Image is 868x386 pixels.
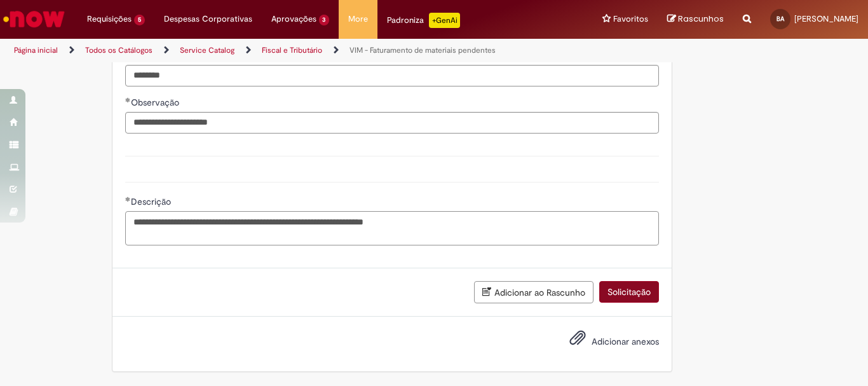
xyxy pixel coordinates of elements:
[429,13,460,28] p: +GenAi
[125,97,131,102] span: Obrigatório Preenchido
[271,13,316,25] span: Aprovações
[474,281,593,303] button: Adicionar ao Rascunho
[613,13,648,25] span: Favoritos
[131,196,173,207] span: Descrição
[87,13,132,25] span: Requisições
[599,281,659,303] button: Solicitação
[134,15,145,25] span: 5
[131,97,182,108] span: Observação
[387,13,460,28] div: Padroniza
[592,336,659,347] span: Adicionar anexos
[14,45,58,55] a: Página inicial
[125,211,659,245] textarea: Descrição
[776,15,784,23] span: BA
[125,112,659,134] input: Observação
[85,45,153,55] a: Todos os Catálogos
[164,13,252,25] span: Despesas Corporativas
[566,326,589,355] button: Adicionar anexos
[1,6,67,32] img: ServiceNow
[349,45,496,55] a: VIM - Faturamento de materiais pendentes
[262,45,322,55] a: Fiscal e Tributário
[678,13,724,25] span: Rascunhos
[319,15,330,25] span: 3
[125,65,659,86] input: Material
[10,39,569,62] ul: Trilhas de página
[125,196,131,202] span: Obrigatório Preenchido
[794,13,858,24] span: [PERSON_NAME]
[667,13,724,25] a: Rascunhos
[180,45,234,55] a: Service Catalog
[348,13,368,25] span: More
